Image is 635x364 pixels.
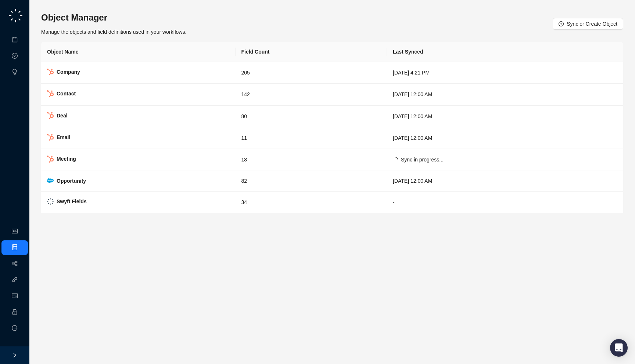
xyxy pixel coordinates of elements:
th: Field Count [236,42,387,62]
strong: Email [57,134,70,140]
span: Sync in progress... [401,157,444,163]
td: 205 [236,62,387,84]
td: 11 [236,127,387,149]
h3: Object Manager [41,12,186,23]
strong: Contact [57,91,76,97]
td: [DATE] 12:00 AM [387,106,623,127]
strong: Meeting [57,156,76,162]
img: logo-small-C4UdH2pc.png [7,7,24,24]
td: - [387,192,623,213]
td: 82 [236,171,387,192]
img: hubspot-DkpyWjJb.png [47,69,54,76]
strong: Opportunity [57,178,86,184]
span: Manage the objects and field definitions used in your workflows. [41,29,186,35]
img: salesforce-ChMvK6Xa.png [47,178,54,183]
div: Open Intercom Messenger [610,339,628,357]
img: hubspot-DkpyWjJb.png [47,156,54,163]
span: loading [392,157,399,163]
img: hubspot-DkpyWjJb.png [47,112,54,119]
td: 34 [236,192,387,213]
td: 80 [236,106,387,127]
span: logout [12,325,18,331]
td: 142 [236,84,387,105]
td: [DATE] 12:00 AM [387,171,623,192]
td: 18 [236,149,387,171]
td: [DATE] 12:00 AM [387,127,623,149]
td: [DATE] 12:00 AM [387,84,623,105]
span: Sync or Create Object [567,20,617,28]
span: plus-circle [559,21,564,26]
button: Sync or Create Object [553,18,623,30]
img: hubspot-DkpyWjJb.png [47,90,54,97]
img: hubspot-DkpyWjJb.png [47,134,54,141]
img: Swyft Logo [47,198,54,205]
th: Object Name [41,42,236,62]
span: right [12,353,17,358]
td: [DATE] 4:21 PM [387,62,623,84]
strong: Deal [57,113,68,119]
th: Last Synced [387,42,623,62]
strong: Swyft Fields [57,199,87,204]
strong: Company [57,69,80,75]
